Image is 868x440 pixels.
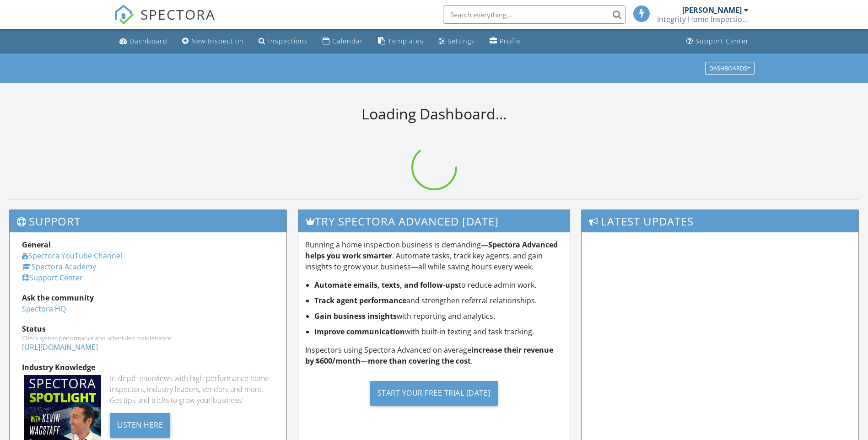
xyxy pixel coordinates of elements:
[709,65,750,71] div: Dashboards
[22,273,83,283] a: Support Center
[695,37,749,45] div: Support Center
[370,381,498,406] div: Start Your Free Trial [DATE]
[305,345,553,366] strong: increase their revenue by $600/month—more than covering the cost
[500,37,521,45] div: Profile
[178,33,248,50] a: New Inspection
[110,419,171,429] a: Listen Here
[110,373,274,406] div: In-depth interviews with high-performance home inspectors, industry leaders, vendors and more. Ge...
[298,210,570,232] h3: Try spectora advanced [DATE]
[10,210,286,232] h3: Support
[22,240,51,250] strong: General
[116,33,171,50] a: Dashboard
[705,62,755,75] button: Dashboards
[22,251,122,261] a: Spectora YouTube Channel
[22,323,274,334] div: Status
[114,12,216,32] a: SPECTORA
[140,5,216,24] span: SPECTORA
[305,344,563,366] p: Inspectors using Spectora Advanced on average .
[22,362,274,373] div: Industry Knowledge
[305,239,563,272] p: Running a home inspection business is demanding— . Automate tasks, track key agents, and gain ins...
[388,37,424,45] div: Templates
[22,292,274,303] div: Ask the community
[305,240,558,261] strong: Spectora Advanced helps you work smarter
[22,304,66,314] a: Spectora HQ
[314,295,406,306] strong: Track agent performance
[314,280,458,290] strong: Automate emails, texts, and follow-ups
[443,5,626,24] input: Search everything...
[582,210,858,232] h3: Latest Updates
[314,311,397,321] strong: Gain business insights
[22,262,96,272] a: Spectora Academy
[657,15,749,24] div: Integrity Home Inspections of Florida, LLC
[682,5,742,15] div: [PERSON_NAME]
[683,33,753,50] a: Support Center
[191,37,244,45] div: New Inspection
[110,413,171,438] div: Listen Here
[255,33,312,50] a: Inspections
[447,37,475,45] div: Settings
[374,33,427,50] a: Templates
[268,37,308,45] div: Inspections
[129,37,167,45] div: Dashboard
[305,374,563,413] a: Start Your Free Trial [DATE]
[314,311,563,322] li: with reporting and analytics.
[314,326,563,337] li: with built-in texting and task tracking.
[435,33,479,50] a: Settings
[314,327,405,337] strong: Improve communication
[314,295,563,306] li: and strengthen referral relationships.
[486,33,525,50] a: Company Profile
[22,342,98,352] a: [URL][DOMAIN_NAME]
[314,279,563,290] li: to reduce admin work.
[332,37,363,45] div: Calendar
[22,334,274,342] div: Check system performance and scheduled maintenance.
[319,33,367,50] a: Calendar
[114,5,134,25] img: The Best Home Inspection Software - Spectora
